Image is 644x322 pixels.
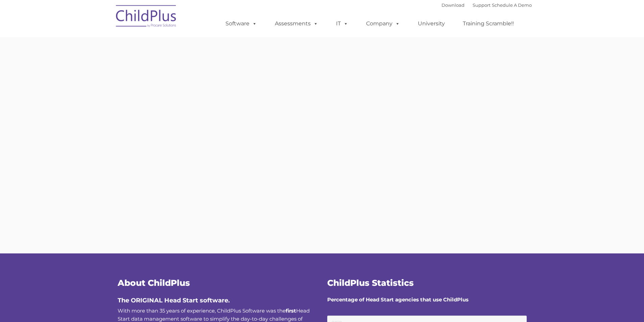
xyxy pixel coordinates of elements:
a: Support [473,2,491,8]
a: Company [359,17,407,30]
a: IT [329,17,355,30]
span: The ORIGINAL Head Start software. [118,297,230,304]
a: Assessments [268,17,325,30]
a: University [411,17,452,30]
a: Schedule A Demo [492,2,532,8]
b: first [286,307,296,314]
a: Software [219,17,264,30]
font: | [442,2,532,8]
a: Download [442,2,464,8]
span: ChildPlus Statistics [327,278,414,288]
a: Training Scramble!! [456,17,521,30]
img: ChildPlus by Procare Solutions [113,0,180,34]
span: About ChildPlus [118,278,190,288]
strong: Percentage of Head Start agencies that use ChildPlus [327,296,469,303]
